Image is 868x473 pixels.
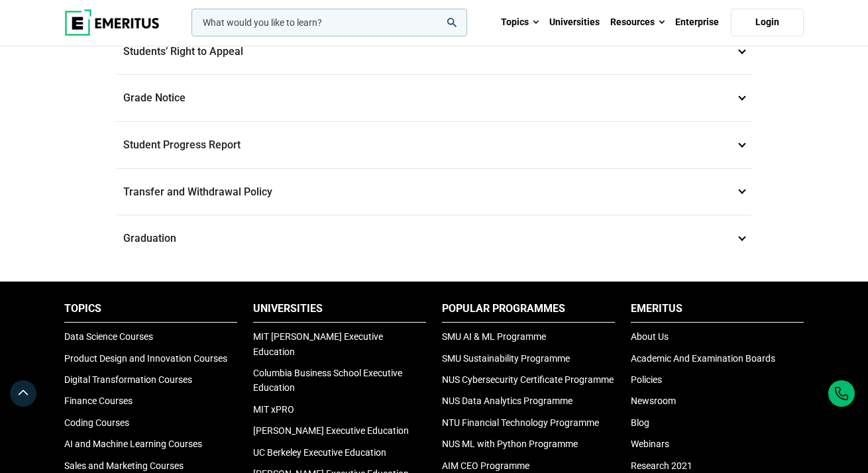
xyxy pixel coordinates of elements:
[631,353,775,364] a: Academic And Examination Boards
[64,417,129,428] a: Coding Courses
[191,9,467,36] input: woocommerce-product-search-field-0
[631,460,692,471] a: Research 2021
[442,417,599,428] a: NTU Financial Technology Programme
[442,395,572,406] a: NUS Data Analytics Programme
[64,353,227,364] a: Product Design and Innovation Courses
[442,374,614,385] a: NUS Cybersecurity Certificate Programme
[253,425,409,436] a: [PERSON_NAME] Executive Education
[117,122,752,168] p: Student Progress Report
[117,75,752,121] p: Grade Notice
[64,439,202,449] a: AI and Machine Learning Courses
[117,28,752,75] p: Students’ Right to Appeal
[64,374,192,385] a: Digital Transformation Courses
[253,331,383,356] a: MIT [PERSON_NAME] Executive Education
[631,331,669,342] a: About Us
[253,368,402,393] a: Columbia Business School Executive Education
[731,9,804,36] a: Login
[64,331,153,342] a: Data Science Courses
[253,447,386,458] a: UC Berkeley Executive Education
[442,460,529,471] a: AIM CEO Programme
[442,353,570,364] a: SMU Sustainability Programme
[442,439,578,449] a: NUS ML with Python Programme
[64,395,133,406] a: Finance Courses
[631,395,676,406] a: Newsroom
[631,417,649,428] a: Blog
[117,215,752,262] p: Graduation
[631,374,662,385] a: Policies
[253,404,294,415] a: MIT xPRO
[631,439,669,449] a: Webinars
[64,460,184,471] a: Sales and Marketing Courses
[117,169,752,215] p: Transfer and Withdrawal Policy
[442,331,546,342] a: SMU AI & ML Programme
